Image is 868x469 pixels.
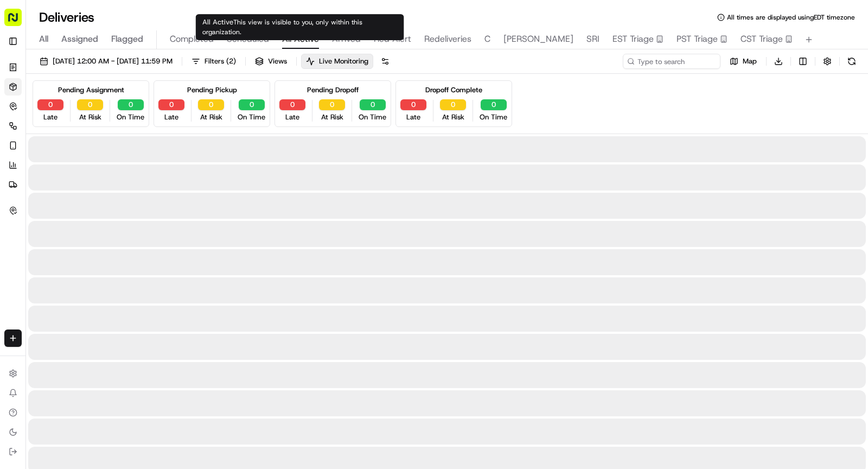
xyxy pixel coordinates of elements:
span: [PERSON_NAME] [34,168,88,176]
button: Views [250,54,292,69]
span: Late [406,112,420,122]
span: Late [285,112,299,122]
div: Pending Assignment [58,85,124,95]
div: Start new chat [37,103,178,114]
button: [DATE] 12:00 AM - [DATE] 11:59 PM [35,54,177,69]
span: Flagged [111,33,143,46]
span: On Time [359,112,386,122]
input: Type to search [623,54,720,69]
div: Pending Pickup [187,85,237,95]
span: PST Triage [676,33,718,46]
div: Pending Pickup0Late0At Risk0On Time [154,80,270,127]
button: 0 [239,99,265,110]
span: Late [164,112,178,122]
button: 0 [118,99,144,110]
button: 0 [400,99,426,110]
div: We're available if you need us! [37,114,137,123]
span: Filters [205,56,236,66]
span: Pylon [108,239,131,248]
button: 0 [279,99,305,110]
button: Map [725,54,762,69]
span: API Documentation [103,213,174,224]
span: On Time [238,112,265,122]
button: See all [168,138,197,151]
button: Refresh [844,54,859,69]
button: 0 [481,99,507,110]
div: Pending Dropoff0Late0At Risk0On Time [275,80,391,127]
a: 💻API Documentation [87,208,178,228]
span: Late [43,112,58,122]
button: Start new chat [184,106,197,119]
input: Got a question? Start typing here... [28,69,195,81]
div: 📗 [11,214,20,223]
span: Redeliveries [424,33,471,46]
a: 📗Knowledge Base [7,208,87,228]
span: [DATE] [96,168,118,176]
button: 0 [360,99,386,110]
div: 💻 [92,214,100,223]
span: C [484,33,490,46]
span: CST Triage [741,33,783,46]
div: Dropoff Complete0Late0At Risk0On Time [395,80,512,127]
span: • [90,168,94,176]
span: On Time [480,112,507,122]
span: EST Triage [612,33,654,46]
button: 0 [158,99,184,110]
span: Assigned [61,33,98,46]
span: SRI [586,33,599,46]
span: This view is visible to you, only within this organization. [202,18,362,36]
span: Views [268,56,287,66]
div: All Active [196,14,404,40]
span: Knowledge Base [22,213,83,224]
button: 0 [319,99,345,110]
div: Pending Assignment0Late0At Risk0On Time [33,80,149,127]
div: Past conversations [11,141,73,149]
span: [PERSON_NAME] [503,33,573,46]
button: 0 [198,99,224,110]
span: All times are displayed using EDT timezone [727,13,855,22]
span: All [39,33,48,46]
a: Powered byPylon [76,239,131,248]
p: Welcome 👋 [11,43,197,60]
span: Map [743,56,757,66]
div: Dropoff Complete [425,85,482,95]
img: Alessandra Gomez [11,157,28,175]
span: Completed [170,33,214,46]
button: 0 [77,99,103,110]
span: At Risk [200,112,222,122]
span: At Risk [321,112,343,122]
img: 1736555255976-a54dd68f-1ca7-489b-9aae-adbdc363a1c4 [11,103,30,123]
button: 0 [37,99,63,110]
span: On Time [117,112,144,122]
span: Live Monitoring [319,56,368,66]
span: At Risk [442,112,464,122]
span: ( 2 ) [226,56,236,66]
span: At Risk [79,112,101,122]
button: Filters(2) [187,54,241,69]
img: Nash [11,10,33,32]
div: Pending Dropoff [307,85,359,95]
button: Live Monitoring [301,54,373,69]
button: 0 [440,99,466,110]
h1: Deliveries [39,9,94,26]
span: [DATE] 12:00 AM - [DATE] 11:59 PM [53,56,173,66]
